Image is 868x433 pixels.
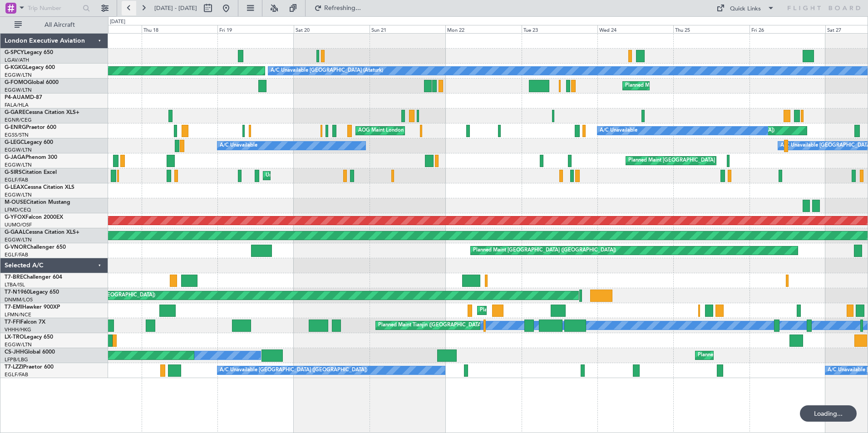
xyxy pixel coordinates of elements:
[628,154,771,167] div: Planned Maint [GEOGRAPHIC_DATA] ([GEOGRAPHIC_DATA])
[473,244,616,257] div: Planned Maint [GEOGRAPHIC_DATA] ([GEOGRAPHIC_DATA])
[5,215,63,220] a: G-YFOXFalcon 2000EX
[5,335,53,340] a: LX-TROLegacy 650
[5,185,24,190] span: G-LEAX
[5,177,28,183] a: EGLF/FAB
[5,155,57,160] a: G-JAGAPhenom 300
[5,230,25,235] span: G-GAAL
[5,95,25,100] span: P4-AUA
[597,25,673,33] div: Wed 24
[5,87,32,93] a: EGGW/LTN
[5,356,28,363] a: LFPB/LBG
[5,296,33,303] a: DNMM/LOS
[10,18,99,32] button: All Aircraft
[110,18,125,26] div: [DATE]
[5,102,29,108] a: FALA/HLA
[378,319,484,332] div: Planned Maint Tianjin ([GEOGRAPHIC_DATA])
[600,124,637,138] div: A/C Unavailable
[370,25,445,33] div: Sun 21
[5,245,27,250] span: G-VNOR
[5,349,55,355] a: CS-JHHGlobal 6000
[5,349,24,355] span: CS-JHH
[217,25,293,33] div: Fri 19
[5,125,56,130] a: G-ENRGPraetor 600
[5,364,23,370] span: T7-LZZI
[294,25,370,33] div: Sat 20
[5,371,28,378] a: EGLF/FAB
[5,215,25,220] span: G-YFOX
[5,245,66,250] a: G-VNORChallenger 650
[220,139,257,153] div: A/C Unavailable
[5,326,31,333] a: VHHH/HKG
[28,1,80,15] input: Trip Number
[800,405,857,422] div: Loading...
[5,221,32,228] a: UUMO/OSF
[5,95,42,100] a: P4-AUAMD-87
[522,25,597,33] div: Tue 23
[5,162,32,168] a: EGGW/LTN
[5,65,55,70] a: G-KGKGLegacy 600
[5,110,25,115] span: G-GARE
[5,140,53,145] a: G-LEGCLegacy 600
[310,1,365,15] button: Refreshing...
[698,349,841,362] div: Planned Maint [GEOGRAPHIC_DATA] ([GEOGRAPHIC_DATA])
[5,305,22,310] span: T7-EMI
[5,132,29,138] a: EGSS/STN
[5,275,23,280] span: T7-BRE
[5,320,20,325] span: T7-FFI
[5,155,25,160] span: G-JAGA
[358,124,460,138] div: AOG Maint London ([GEOGRAPHIC_DATA])
[5,110,79,115] a: G-GARECessna Citation XLS+
[24,22,96,28] span: All Aircraft
[5,147,32,153] a: EGGW/LTN
[5,290,59,295] a: T7-N1960Legacy 650
[5,236,32,243] a: EGGW/LTN
[271,64,383,78] div: A/C Unavailable [GEOGRAPHIC_DATA] (Ataturk)
[5,207,31,213] a: LFMD/CEQ
[142,25,217,33] div: Thu 18
[5,320,45,325] a: T7-FFIFalcon 7X
[5,281,25,288] a: LTBA/ISL
[5,50,53,55] a: G-SPCYLegacy 650
[480,304,567,317] div: Planned Maint [GEOGRAPHIC_DATA]
[5,230,79,235] a: G-GAALCessna Citation XLS+
[5,50,24,55] span: G-SPCY
[5,290,30,295] span: T7-N1960
[5,275,62,280] a: T7-BREChallenger 604
[712,1,779,15] button: Quick Links
[5,140,24,145] span: G-LEGC
[324,5,362,11] span: Refreshing...
[5,80,59,85] a: G-FOMOGlobal 6000
[5,341,32,348] a: EGGW/LTN
[5,117,32,123] a: EGNR/CEG
[5,192,32,198] a: EGGW/LTN
[5,311,31,318] a: LFMN/NCE
[445,25,521,33] div: Mon 22
[5,335,24,340] span: LX-TRO
[5,200,26,205] span: M-OUSE
[5,364,54,370] a: T7-LZZIPraetor 600
[750,25,825,33] div: Fri 26
[5,57,29,64] a: LGAV/ATH
[5,251,28,258] a: EGLF/FAB
[5,170,22,175] span: G-SIRS
[220,364,367,377] div: A/C Unavailable [GEOGRAPHIC_DATA] ([GEOGRAPHIC_DATA])
[5,72,32,79] a: EGGW/LTN
[5,200,70,205] a: M-OUSECitation Mustang
[5,185,74,190] a: G-LEAXCessna Citation XLS
[625,79,768,93] div: Planned Maint [GEOGRAPHIC_DATA] ([GEOGRAPHIC_DATA])
[5,125,26,130] span: G-ENRG
[673,25,749,33] div: Thu 25
[266,169,415,182] div: Unplanned Maint [GEOGRAPHIC_DATA] ([GEOGRAPHIC_DATA])
[5,65,26,70] span: G-KGKG
[5,170,57,175] a: G-SIRSCitation Excel
[154,4,197,12] span: [DATE] - [DATE]
[730,5,761,14] div: Quick Links
[5,305,60,310] a: T7-EMIHawker 900XP
[5,80,28,85] span: G-FOMO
